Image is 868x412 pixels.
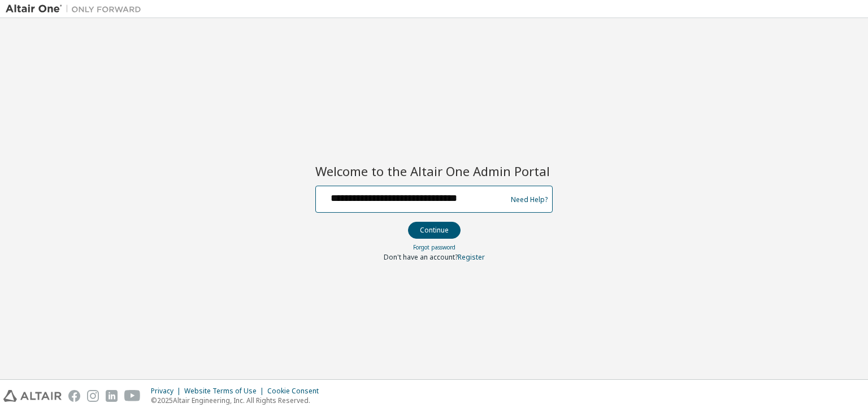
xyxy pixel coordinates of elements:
[68,390,80,402] img: facebook.svg
[267,387,325,396] div: Cookie Consent
[408,222,461,239] button: Continue
[151,387,184,396] div: Privacy
[151,396,325,405] p: © 2025 Altair Engineering, Inc. All Rights Reserved.
[106,390,118,402] img: linkedin.svg
[315,163,553,179] h2: Welcome to the Altair One Admin Portal
[6,3,147,15] img: Altair One
[458,252,485,262] a: Register
[124,390,141,402] img: youtube.svg
[87,390,99,402] img: instagram.svg
[184,387,267,396] div: Website Terms of Use
[384,252,458,262] span: Don't have an account?
[3,390,62,402] img: altair_logo.svg
[413,243,455,251] a: Forgot password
